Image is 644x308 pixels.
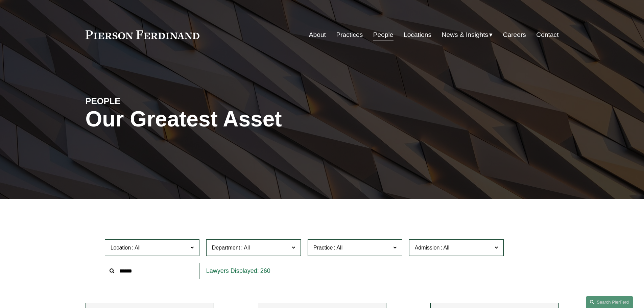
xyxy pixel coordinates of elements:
span: 260 [260,267,270,274]
span: Admission [415,245,440,251]
h4: PEOPLE [86,96,204,106]
span: Location [111,245,131,251]
a: Locations [404,28,431,41]
h1: Our Greatest Asset [86,107,401,132]
span: Practice [313,245,333,251]
a: Practices [336,28,363,41]
a: Careers [503,28,526,41]
a: People [373,28,393,41]
a: folder dropdown [442,28,493,41]
span: News & Insights [442,29,488,41]
a: About [309,28,326,41]
span: Department [212,245,240,251]
a: Contact [536,28,558,41]
a: Search this site [586,296,633,308]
